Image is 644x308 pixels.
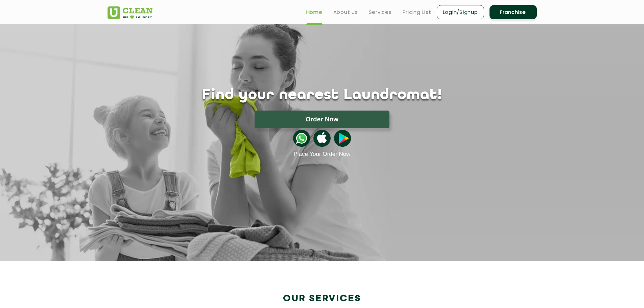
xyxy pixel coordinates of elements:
img: playstoreicon.png [334,130,351,147]
a: Place Your Order Now [293,151,350,158]
button: Order Now [255,111,389,128]
a: Franchise [490,5,537,19]
a: Home [306,8,323,16]
img: whatsappicon.png [293,130,310,147]
h1: Find your nearest Laundromat! [102,87,542,104]
a: Pricing List [403,8,431,16]
img: UClean Laundry and Dry Cleaning [108,6,152,19]
a: Login/Signup [437,5,484,19]
h2: Our Services [108,293,537,304]
img: apple-icon.png [313,130,330,147]
a: About us [333,8,358,16]
a: Services [369,8,392,16]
